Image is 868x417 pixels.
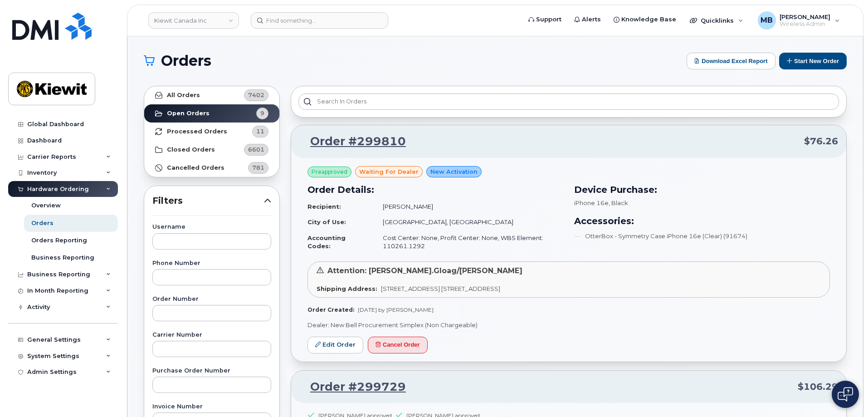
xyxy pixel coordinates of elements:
strong: Accounting Codes: [307,234,346,250]
label: Order Number [152,296,271,302]
strong: Recipient: [307,203,341,210]
strong: Shipping Address: [317,285,377,292]
a: Processed Orders11 [144,123,279,141]
a: Order #299729 [299,379,406,395]
span: New Activation [430,167,478,176]
span: 7402 [248,91,264,99]
span: Attention: [PERSON_NAME].Gloag/[PERSON_NAME] [327,266,522,275]
img: Open chat [838,387,853,402]
span: [DATE] by [PERSON_NAME] [358,306,434,313]
span: Preapproved [312,168,347,176]
td: [GEOGRAPHIC_DATA], [GEOGRAPHIC_DATA] [375,214,563,230]
label: Carrier Number [152,332,271,338]
a: Closed Orders6601 [144,141,279,159]
span: waiting for dealer [359,167,419,176]
label: Invoice Number [152,404,271,410]
h3: Accessories: [574,214,830,228]
span: 6601 [248,145,264,154]
strong: Processed Orders [167,128,227,135]
a: Edit Order [307,337,363,353]
span: Filters [152,194,264,207]
a: All Orders7402 [144,86,279,104]
li: OtterBox - Symmetry Case iPhone 16e (Clear) (91674) [574,232,830,240]
td: [PERSON_NAME] [375,199,563,215]
strong: Open Orders [167,110,210,117]
a: Order #299810 [299,133,406,150]
strong: City of Use: [307,218,346,226]
h3: Device Purchase: [574,183,830,196]
span: iPhone 16e [574,199,609,206]
label: Phone Number [152,260,271,266]
span: [STREET_ADDRESS] [STREET_ADDRESS] [381,285,500,292]
p: Dealer: New Bell Procurement Simplex (Non Chargeable) [307,321,830,329]
label: Username [152,224,271,230]
span: 781 [252,163,264,172]
button: Start New Order [779,53,847,69]
span: Orders [161,54,211,68]
strong: Closed Orders [167,146,215,153]
label: Purchase Order Number [152,368,271,374]
button: Download Excel Report [687,53,775,69]
td: Cost Center: None, Profit Center: None, WBS Element: 110261.1292 [375,230,563,254]
a: Open Orders9 [144,104,279,123]
strong: Cancelled Orders [167,164,224,172]
span: 11 [256,127,264,136]
span: $106.29 [798,380,838,393]
input: Search in orders [298,93,839,110]
span: $76.26 [804,135,838,148]
a: Cancelled Orders781 [144,159,279,177]
button: Cancel Order [368,337,428,353]
span: , Black [609,199,628,206]
strong: Order Created: [307,306,354,313]
span: 9 [260,109,264,118]
strong: All Orders [167,92,200,99]
h3: Order Details: [307,183,563,196]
